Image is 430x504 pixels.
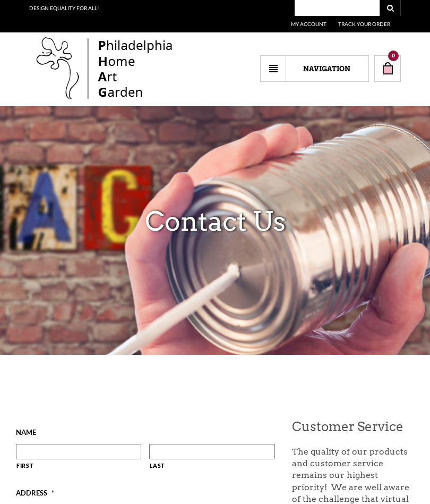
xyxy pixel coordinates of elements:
a: Track Your Order [338,21,390,27]
h1: Customer Service [292,418,414,446]
label: Last [150,460,274,474]
label: Name [16,428,36,440]
label: Address [16,489,54,500]
span: 0 [388,51,399,61]
a: My Account [291,21,326,27]
h3: Contact Us [8,197,422,245]
a: 0 [374,55,401,82]
label: First [16,460,141,474]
